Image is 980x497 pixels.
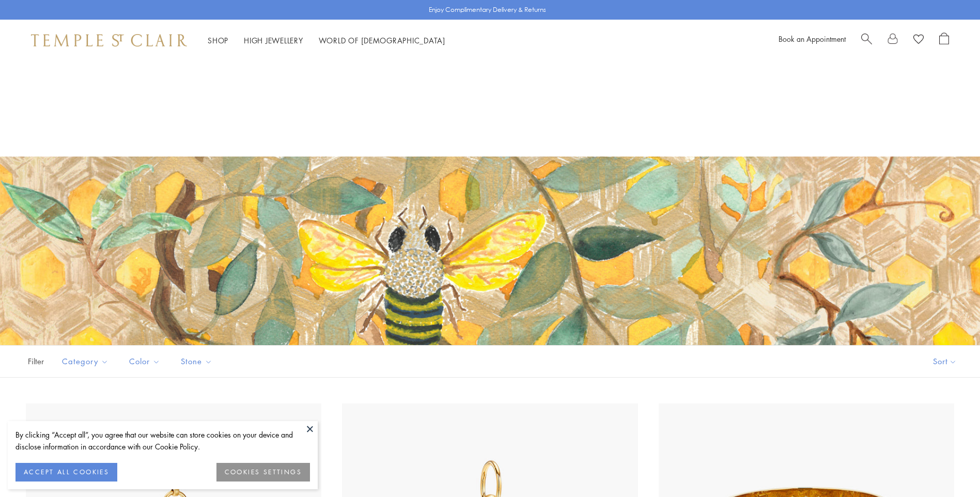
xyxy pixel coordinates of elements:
[31,34,187,46] img: Temple St. Clair
[861,33,872,48] a: Search
[57,355,116,368] span: Category
[121,350,168,373] button: Color
[54,350,116,373] button: Category
[913,33,924,48] a: View Wishlist
[124,355,168,368] span: Color
[15,429,310,453] div: By clicking “Accept all”, you agree that our website can store cookies on your device and disclos...
[15,463,117,482] button: ACCEPT ALL COOKIES
[319,35,445,45] a: World of [DEMOGRAPHIC_DATA]World of [DEMOGRAPHIC_DATA]
[429,5,546,15] p: Enjoy Complimentary Delivery & Returns
[173,350,220,373] button: Stone
[208,34,445,47] nav: Main navigation
[244,35,303,45] a: High JewelleryHigh Jewellery
[208,35,228,45] a: ShopShop
[939,33,949,48] a: Open Shopping Bag
[216,463,310,482] button: COOKIES SETTINGS
[176,355,220,368] span: Stone
[928,448,970,487] iframe: Gorgias live chat messenger
[910,346,980,377] button: Show sort by
[779,34,846,44] a: Book an Appointment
